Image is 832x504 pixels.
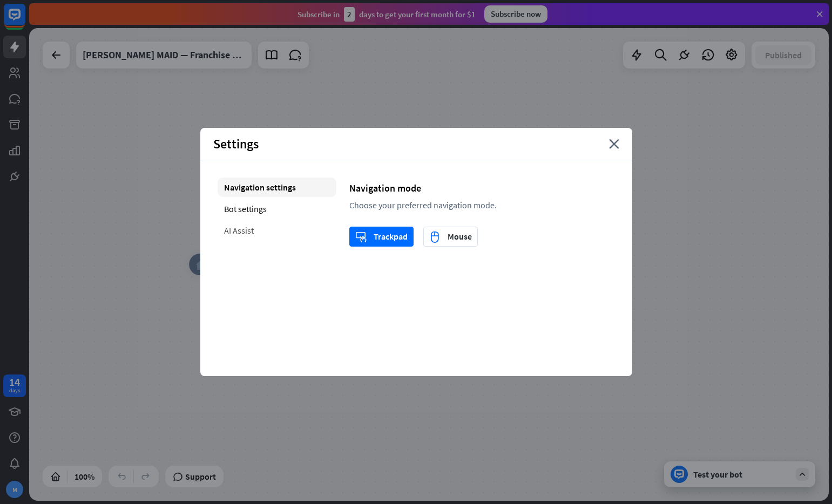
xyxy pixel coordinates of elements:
button: Published [755,45,811,65]
div: MOLLY MAID — Franchise Prototype [83,42,245,69]
div: AI Assist [218,221,336,240]
i: close [609,139,619,149]
div: days [9,387,20,394]
button: mouseMouse [423,227,478,247]
div: 2 [344,7,355,22]
span: Support [185,468,216,485]
span: Settings [213,135,259,152]
div: 14 [9,377,20,387]
div: 100% [71,468,98,485]
button: Open LiveChat chat widget [9,4,41,37]
div: Trackpad [355,227,408,246]
div: Navigation settings [218,178,336,197]
div: Subscribe in days to get your first month for $1 [297,7,476,22]
div: Choose your preferred navigation mode. [349,200,615,210]
i: home_2 [196,259,207,270]
button: trackpadTrackpad [349,227,414,247]
div: Subscribe now [484,5,547,23]
a: 14 days [3,374,26,397]
i: trackpad [355,231,367,243]
div: Navigation mode [349,182,615,194]
div: Mouse [429,227,472,246]
div: M [6,481,23,498]
div: Test your bot [693,469,790,480]
div: Bot settings [218,199,336,219]
i: mouse [429,231,441,243]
